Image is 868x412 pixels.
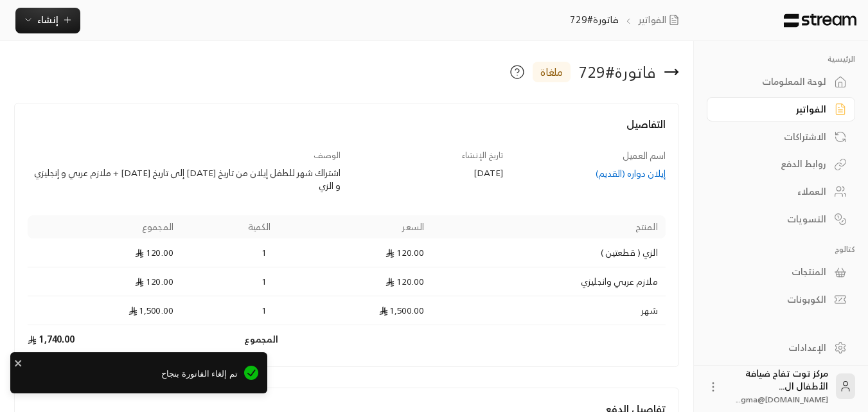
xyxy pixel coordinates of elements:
[570,13,619,27] p: فاتورة#729
[28,215,666,354] table: Products
[723,130,826,143] div: الاشتراكات
[28,238,181,267] td: 120.00
[432,267,666,296] td: ملازم عربي وانجليزي
[15,8,80,33] button: إنشاء
[707,124,855,149] a: الاشتراكات
[181,215,279,238] th: الكمية
[515,167,666,180] a: إيلان دواره (القديم)
[707,206,855,231] a: التسويات
[723,213,826,226] div: التسويات
[279,215,432,238] th: السعر
[279,296,432,325] td: 1,500.00
[28,296,181,325] td: 1,500.00
[638,13,684,27] a: الفواتير
[462,148,503,163] span: تاريخ الإنشاء
[783,13,858,28] img: Logo
[353,166,503,179] div: [DATE]
[723,75,826,88] div: لوحة المعلومات
[28,325,181,354] td: 1,740.00
[28,215,181,238] th: المجموع
[578,62,656,82] div: فاتورة # 729
[707,244,855,255] p: كتالوج
[623,147,666,163] span: اسم العميل
[707,69,855,94] a: لوحة المعلومات
[707,97,855,122] a: الفواتير
[258,246,271,259] span: 1
[727,367,828,406] div: مركز توت تفاح ضيافة الأطفال ال...
[432,296,666,325] td: شهر
[723,103,826,116] div: الفواتير
[258,275,271,288] span: 1
[707,335,855,360] a: الإعدادات
[19,368,238,381] span: تم إلغاء الفاتورة بنجاح
[279,238,432,267] td: 120.00
[707,54,855,64] p: الرئيسية
[707,152,855,177] a: روابط الدفع
[314,148,341,163] span: الوصف
[723,265,826,278] div: المنتجات
[723,293,826,306] div: الكوبونات
[570,13,684,27] nav: breadcrumb
[279,267,432,296] td: 120.00
[736,393,828,406] span: [DOMAIN_NAME]@gma...
[707,260,855,285] a: المنتجات
[432,215,666,238] th: المنتج
[28,116,666,145] h4: التفاصيل
[723,185,826,198] div: العملاء
[432,238,666,267] td: الزي ( قطعتين )
[723,157,826,170] div: روابط الدفع
[14,356,23,369] button: close
[28,166,341,192] div: اشتراك شهر للطفل إيلان من تاريخ [DATE] إلى تاريخ [DATE] + ملازم عربي و إنجليزي و الزي
[28,267,181,296] td: 120.00
[181,325,279,354] td: المجموع
[723,341,826,354] div: الإعدادات
[258,304,271,317] span: 1
[707,287,855,312] a: الكوبونات
[707,179,855,204] a: العملاء
[540,64,563,80] span: ملغاة
[37,12,58,28] span: إنشاء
